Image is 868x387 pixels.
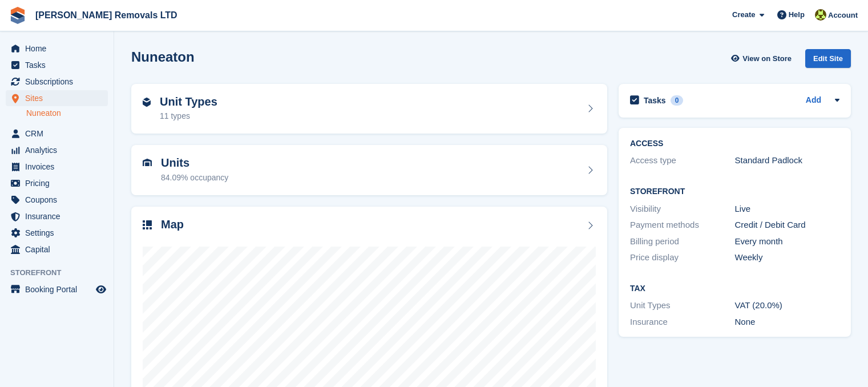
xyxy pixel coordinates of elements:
span: Account [828,10,858,21]
img: Sean Glenn [815,9,826,21]
div: 11 types [160,110,217,122]
span: Home [25,41,94,57]
span: Invoices [25,159,94,175]
img: unit-type-icn-2b2737a686de81e16bb02015468b77c625bbabd49415b5ef34ead5e3b44a266d.svg [143,98,151,107]
a: menu [6,241,108,257]
h2: Units [161,156,228,170]
h2: Tasks [644,95,666,106]
a: menu [6,192,108,208]
div: Live [735,203,840,216]
span: View on Store [742,53,792,64]
a: Add [806,94,821,107]
span: Subscriptions [25,74,94,90]
a: Preview store [94,283,108,296]
div: Access type [630,154,735,167]
span: Analytics [25,142,94,158]
a: menu [6,159,108,175]
a: menu [6,126,108,142]
span: Capital [25,241,94,257]
span: Insurance [25,208,94,224]
span: Pricing [25,175,94,191]
a: menu [6,74,108,90]
span: Help [789,9,805,21]
div: Billing period [630,235,735,248]
a: Units 84.09% occupancy [131,145,607,195]
span: Sites [25,90,94,106]
a: menu [6,225,108,241]
a: menu [6,208,108,224]
div: Weekly [735,251,840,264]
a: Unit Types 11 types [131,84,607,134]
div: Standard Padlock [735,154,840,167]
span: Storefront [10,267,114,279]
a: Nuneaton [26,108,108,119]
h2: Tax [630,284,839,293]
a: Edit Site [805,49,851,72]
h2: Map [161,218,184,231]
div: Visibility [630,203,735,216]
div: Insurance [630,316,735,329]
a: menu [6,142,108,158]
div: Price display [630,251,735,264]
div: VAT (20.0%) [735,299,840,312]
img: unit-icn-7be61d7bf1b0ce9d3e12c5938cc71ed9869f7b940bace4675aadf7bd6d80202e.svg [143,159,152,167]
h2: ACCESS [630,139,839,148]
div: Edit Site [805,49,851,68]
div: Every month [735,235,840,248]
a: menu [6,90,108,106]
span: Coupons [25,192,94,208]
a: menu [6,175,108,191]
a: View on Store [729,49,796,68]
div: Unit Types [630,299,735,312]
div: None [735,316,840,329]
div: Payment methods [630,219,735,232]
h2: Nuneaton [131,49,195,64]
a: menu [6,57,108,73]
img: stora-icon-8386f47178a22dfd0bd8f6a31ec36ba5ce8667c1dd55bd0f319d3a0aa187defe.svg [9,7,26,24]
div: 84.09% occupancy [161,172,228,184]
h2: Unit Types [160,95,217,108]
a: menu [6,41,108,57]
div: 0 [671,95,684,106]
div: Credit / Debit Card [735,219,840,232]
span: Booking Portal [25,281,94,297]
a: menu [6,281,108,297]
span: Tasks [25,57,94,73]
span: Create [732,9,755,21]
img: map-icn-33ee37083ee616e46c38cad1a60f524a97daa1e2b2c8c0bc3eb3415660979fc1.svg [143,220,152,229]
h2: Storefront [630,187,839,196]
span: CRM [25,126,94,142]
a: [PERSON_NAME] Removals LTD [31,6,182,25]
span: Settings [25,225,94,241]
